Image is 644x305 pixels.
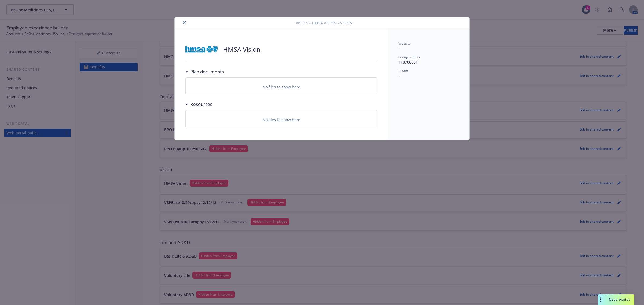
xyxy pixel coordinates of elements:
[185,68,224,75] div: Plan documents
[223,45,261,54] p: HMSA Vision
[185,41,218,57] img: Hawaii Medical Service Association
[398,41,411,46] span: Website
[181,20,188,26] button: close
[398,73,459,78] p: -
[398,55,420,59] span: Group number
[398,46,459,51] p: -
[262,117,300,122] p: No files to show here
[398,59,459,65] p: 118706001
[609,297,630,302] span: Nova Assist
[296,20,353,26] span: Vision - HMSA Vision - Vision
[185,101,212,108] div: Resources
[190,101,212,108] h3: Resources
[262,84,300,90] p: No files to show here
[190,68,224,75] h3: Plan documents
[598,294,634,305] button: Nova Assist
[398,68,408,73] span: Phone
[598,294,605,305] div: Drag to move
